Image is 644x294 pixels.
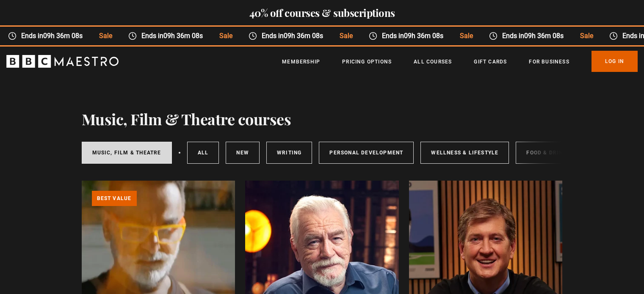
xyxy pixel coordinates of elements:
[414,58,452,66] a: All Courses
[529,58,569,66] a: For business
[427,31,456,41] span: Sale
[259,32,299,40] time: 09h 36m 08s
[473,31,547,41] span: Ends in
[353,31,427,41] span: Ends in
[187,31,216,41] span: Sale
[282,58,320,66] a: Membership
[187,142,219,164] a: All
[307,31,336,41] span: Sale
[82,110,291,128] h1: Music, Film & Theatre courses
[319,142,414,164] a: Personal Development
[92,191,137,206] p: Best value
[500,32,539,40] time: 09h 36m 08s
[420,142,509,164] a: Wellness & Lifestyle
[139,32,178,40] time: 09h 36m 08s
[266,142,312,164] a: Writing
[19,32,58,40] time: 09h 36m 08s
[342,58,392,66] a: Pricing Options
[282,51,638,72] nav: Primary
[232,31,307,41] span: Ends in
[6,55,119,68] svg: BBC Maestro
[226,142,260,164] a: New
[547,31,576,41] span: Sale
[112,31,186,41] span: Ends in
[379,32,419,40] time: 09h 36m 08s
[82,142,172,164] a: Music, Film & Theatre
[66,31,96,41] span: Sale
[591,51,638,72] a: Log In
[474,58,507,66] a: Gift Cards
